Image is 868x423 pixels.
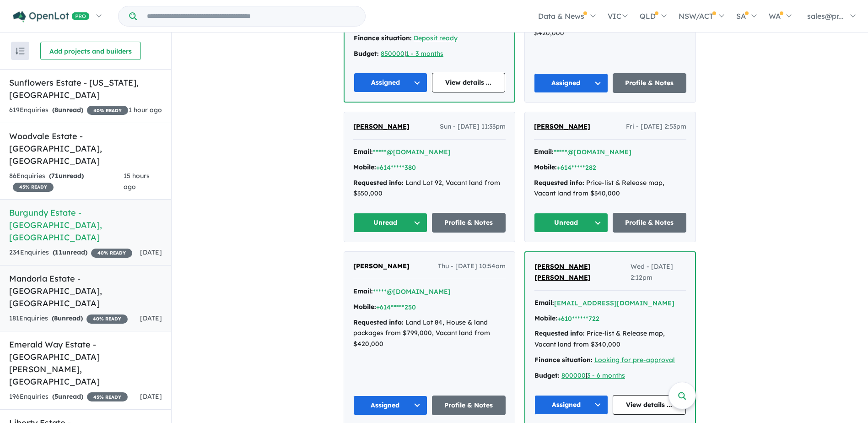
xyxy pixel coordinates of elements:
[534,356,593,364] strong: Finance situation:
[626,121,686,132] span: Fri - [DATE] 2:53pm
[9,76,162,101] h5: Sunflowers Estate - [US_STATE] , [GEOGRAPHIC_DATA]
[534,371,560,380] strong: Budget:
[55,248,62,256] span: 11
[54,314,58,322] span: 8
[124,172,150,191] span: 15 hours ago
[129,106,162,114] span: 1 hour ago
[140,248,162,256] span: [DATE]
[432,396,506,415] a: Profile & Notes
[87,392,128,401] span: 45 % READY
[52,106,83,114] strong: ( unread)
[534,179,584,187] strong: Requested info:
[534,73,608,93] button: Assigned
[432,73,506,92] a: View details ...
[9,105,128,116] div: 619 Enquir ies
[353,261,410,272] a: [PERSON_NAME]
[353,396,427,415] button: Assigned
[13,183,54,192] span: 45 % READY
[49,172,84,180] strong: ( unread)
[353,147,373,156] strong: Email:
[353,179,404,187] strong: Requested info:
[353,287,373,295] strong: Email:
[353,121,410,132] a: [PERSON_NAME]
[87,106,128,115] span: 40 % READY
[54,106,58,114] span: 8
[9,272,162,309] h5: Mandorla Estate - [GEOGRAPHIC_DATA] , [GEOGRAPHIC_DATA]
[9,338,162,388] h5: Emerald Way Estate - [GEOGRAPHIC_DATA][PERSON_NAME] , [GEOGRAPHIC_DATA]
[534,262,591,282] span: [PERSON_NAME] [PERSON_NAME]
[534,314,557,322] strong: Mobile:
[613,395,686,415] a: View details ...
[52,392,83,401] strong: ( unread)
[51,172,59,180] span: 71
[534,147,554,156] strong: Email:
[354,49,505,60] div: |
[353,163,376,171] strong: Mobile:
[354,34,412,42] strong: Finance situation:
[534,213,608,233] button: Unread
[353,317,506,350] div: Land Lot 84, House & land packages from $799,000, Vacant land from $420,000
[353,318,404,326] strong: Requested info:
[807,11,844,21] span: sales@pr...
[9,391,128,402] div: 196 Enquir ies
[53,248,87,256] strong: ( unread)
[9,247,132,258] div: 234 Enquir ies
[140,314,162,322] span: [DATE]
[354,73,427,92] button: Assigned
[587,371,625,380] a: 3 - 6 months
[381,49,404,58] a: 850000
[613,213,687,233] a: Profile & Notes
[353,122,410,130] span: [PERSON_NAME]
[534,395,608,415] button: Assigned
[414,34,458,42] a: Deposit ready
[534,122,590,130] span: [PERSON_NAME]
[91,249,132,258] span: 40 % READY
[534,163,557,171] strong: Mobile:
[406,49,443,58] a: 1 - 3 months
[554,298,674,308] button: [EMAIL_ADDRESS][DOMAIN_NAME]
[534,121,590,132] a: [PERSON_NAME]
[353,178,506,200] div: Land Lot 92, Vacant land from $350,000
[631,261,686,283] span: Wed - [DATE] 2:12pm
[9,206,162,244] h5: Burgundy Estate - [GEOGRAPHIC_DATA] , [GEOGRAPHIC_DATA]
[594,356,675,364] a: Looking for pre-approval
[438,261,506,272] span: Thu - [DATE] 10:54am
[40,42,141,60] button: Add projects and builders
[534,329,585,337] strong: Requested info:
[354,49,379,58] strong: Budget:
[561,371,586,380] a: 800000
[353,213,427,233] button: Unread
[13,11,90,22] img: Openlot PRO Logo White
[139,6,363,26] input: Try estate name, suburb, builder or developer
[613,73,687,93] a: Profile & Notes
[534,178,686,200] div: Price-list & Release map, Vacant land from $340,000
[86,315,128,324] span: 40 % READY
[534,370,686,381] div: |
[353,262,410,270] span: [PERSON_NAME]
[534,298,554,307] strong: Email:
[54,392,58,401] span: 5
[353,303,376,311] strong: Mobile:
[432,213,506,233] a: Profile & Notes
[9,313,128,324] div: 181 Enquir ies
[534,261,631,283] a: [PERSON_NAME] [PERSON_NAME]
[9,171,124,193] div: 86 Enquir ies
[534,328,686,350] div: Price-list & Release map, Vacant land from $340,000
[9,130,162,167] h5: Woodvale Estate - [GEOGRAPHIC_DATA] , [GEOGRAPHIC_DATA]
[440,121,506,132] span: Sun - [DATE] 11:33pm
[16,48,25,54] img: sort.svg
[52,314,83,322] strong: ( unread)
[140,392,162,401] span: [DATE]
